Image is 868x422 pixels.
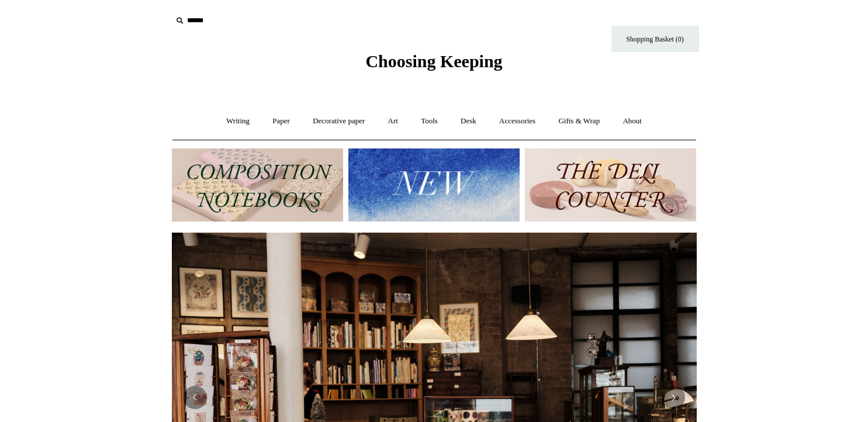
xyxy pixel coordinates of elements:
img: New.jpg__PID:f73bdf93-380a-4a35-bcfe-7823039498e1 [348,148,520,222]
a: Paper [262,106,300,137]
img: The Deli Counter [525,148,696,222]
a: Gifts & Wrap [548,106,610,137]
button: Previous [184,386,207,409]
a: Writing [216,106,260,137]
a: Decorative paper [302,106,375,137]
span: Choosing Keeping [365,51,502,71]
a: Tools [410,106,448,137]
img: 202302 Composition ledgers.jpg__PID:69722ee6-fa44-49dd-a067-31375e5d54ec [172,148,343,222]
a: Desk [450,106,487,137]
button: Next [662,386,685,409]
a: Accessories [489,106,546,137]
a: Choosing Keeping [365,61,502,69]
a: About [612,106,652,137]
a: Art [378,106,409,137]
a: Shopping Basket (0) [611,26,699,52]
